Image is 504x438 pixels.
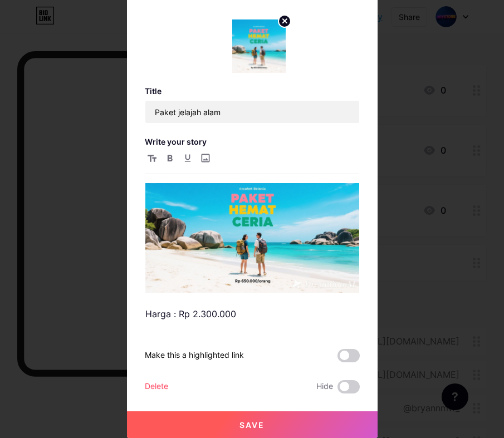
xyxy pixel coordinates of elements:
[145,101,359,123] input: Title
[145,86,360,96] h3: Title
[145,137,360,146] h3: Write your story
[316,380,333,393] span: Hide
[145,349,244,362] div: Make this a highlighted link
[145,380,168,393] div: Delete
[232,19,286,73] img: link_thumbnail
[239,420,265,430] span: Save
[145,306,359,322] p: Harga : Rp 2.300.000
[127,411,378,438] button: Save
[145,173,359,293] img: GqgQIyUROB3bhWWF_poster_prom....jpeg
